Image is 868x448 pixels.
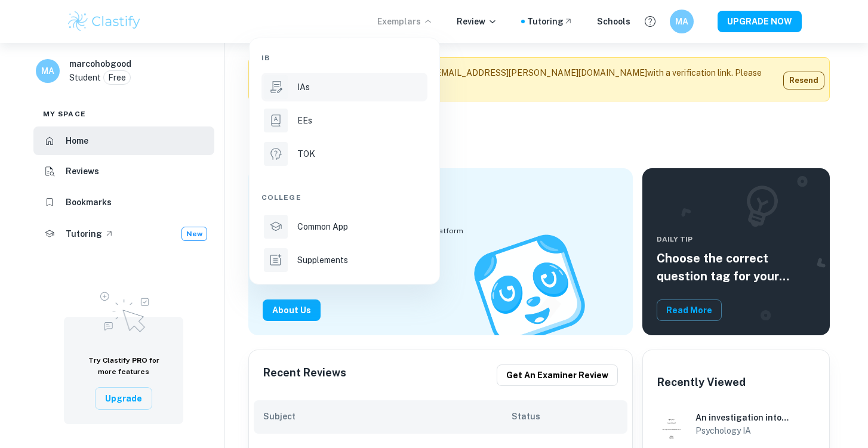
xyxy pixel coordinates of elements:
[297,81,310,94] p: IAs
[261,106,427,135] a: EEs
[297,114,312,127] p: EEs
[297,220,348,233] p: Common App
[261,212,427,241] a: Common App
[261,73,427,101] a: IAs
[261,246,427,274] a: Supplements
[297,254,348,267] p: Supplements
[261,52,270,63] span: IB
[261,192,301,203] span: College
[261,140,427,168] a: TOK
[297,147,315,160] p: TOK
